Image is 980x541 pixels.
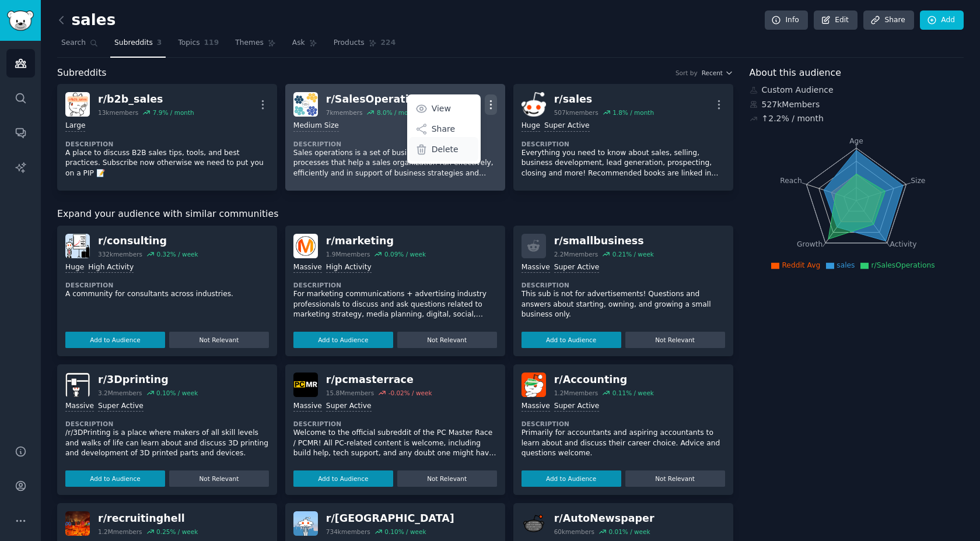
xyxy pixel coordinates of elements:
div: Super Active [98,401,143,412]
button: Not Relevant [625,332,725,348]
dt: Description [521,420,725,428]
div: r/ consulting [98,234,198,248]
tspan: Size [911,176,925,184]
dt: Description [65,281,269,289]
div: 7.9 % / month [153,108,194,117]
p: Delete [432,143,459,156]
span: Subreddits [57,66,107,80]
div: Super Active [554,401,600,412]
span: 224 [381,38,396,48]
h2: sales [57,11,116,30]
img: 3Dprinting [65,373,90,397]
div: r/ recruitinghell [98,511,198,526]
tspan: Growth [797,240,822,248]
div: r/ SalesOperations [326,92,429,107]
p: This sub is not for advertisements! Questions and answers about starting, owning, and growing a s... [521,289,725,320]
div: r/ smallbusiness [554,234,654,248]
div: Super Active [326,401,372,412]
p: A community for consultants across industries. [65,289,269,300]
dt: Description [293,140,497,148]
a: SalesOperationsr/SalesOperations7kmembers8.0% / monthViewShareDeleteMedium SizeDescriptionSales o... [285,84,505,191]
dt: Description [65,420,269,428]
button: Add to Audience [293,332,393,348]
dt: Description [521,281,725,289]
div: 0.01 % / week [608,528,650,536]
div: 1.2M members [554,389,598,397]
dt: Description [293,281,497,289]
p: Sales operations is a set of business activities and processes that help a sales organization run... [293,148,497,179]
a: Edit [814,10,857,30]
div: Massive [521,401,550,412]
span: Themes [235,38,264,48]
a: Themes [231,34,280,58]
button: Add to Audience [521,332,621,348]
div: r/ b2b_sales [98,92,194,107]
div: -0.02 % / week [388,389,432,397]
div: 507k members [554,108,598,117]
a: b2b_salesr/b2b_sales13kmembers7.9% / monthLargeDescriptionA place to discuss B2B sales tips, tool... [57,84,277,191]
div: 0.21 % / week [612,250,654,258]
span: Expand your audience with similar communities [57,207,278,222]
div: r/ pcmasterrace [326,373,432,387]
div: r/ sales [554,92,654,107]
img: pcmasterrace [293,373,318,397]
div: r/ 3Dprinting [98,373,198,387]
img: SalesOperations [293,92,318,117]
span: Recent [702,69,723,77]
a: Search [57,34,102,58]
tspan: Reach [780,176,802,184]
div: r/ Accounting [554,373,654,387]
div: 1.8 % / month [612,108,654,117]
div: 1.2M members [98,528,142,536]
span: 3 [157,38,162,48]
span: 119 [204,38,219,48]
div: Huge [521,121,540,132]
img: Seattle [293,511,318,536]
div: Custom Audience [750,84,964,96]
div: 15.8M members [326,389,374,397]
a: Products224 [330,34,400,58]
div: Super Active [554,262,600,273]
div: 7k members [326,108,363,117]
button: Add to Audience [65,470,165,487]
p: Welcome to the official subreddit of the PC Master Race / PCMR! All PC-related content is welcome... [293,428,497,459]
img: b2b_sales [65,92,90,117]
div: r/ AutoNewspaper [554,511,654,526]
span: Ask [292,38,305,48]
a: Topics119 [174,34,223,58]
div: r/ [GEOGRAPHIC_DATA] [326,511,454,526]
div: 0.09 % / week [384,250,426,258]
div: 0.11 % / week [612,389,654,397]
span: Topics [178,38,199,48]
div: High Activity [326,262,372,273]
div: 1.9M members [326,250,370,258]
dt: Description [521,140,725,148]
button: Add to Audience [293,470,393,487]
span: Reddit Avg [782,261,820,269]
button: Not Relevant [169,470,269,487]
div: 734k members [326,528,370,536]
div: 3.2M members [98,389,142,397]
button: Not Relevant [397,470,497,487]
a: Add [920,10,964,30]
button: Not Relevant [625,470,725,487]
img: AutoNewspaper [521,511,546,536]
a: Ask [288,34,321,58]
button: Not Relevant [397,332,497,348]
span: Products [334,38,365,48]
a: salesr/sales507kmembers1.8% / monthHugeSuper ActiveDescriptionEverything you need to know about s... [513,84,733,191]
p: Everything you need to know about sales, selling, business development, lead generation, prospect... [521,148,725,179]
button: Not Relevant [169,332,269,348]
p: View [432,103,451,115]
div: 13k members [98,108,138,117]
a: Share [863,10,914,30]
div: 0.10 % / week [384,528,426,536]
div: Large [65,121,85,132]
p: /r/3DPrinting is a place where makers of all skill levels and walks of life can learn about and d... [65,428,269,459]
dt: Description [65,140,269,148]
img: consulting [65,234,90,258]
div: ↑ 2.2 % / month [762,113,824,125]
img: recruitinghell [65,511,90,536]
div: 527k Members [750,99,964,111]
span: Search [61,38,86,48]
